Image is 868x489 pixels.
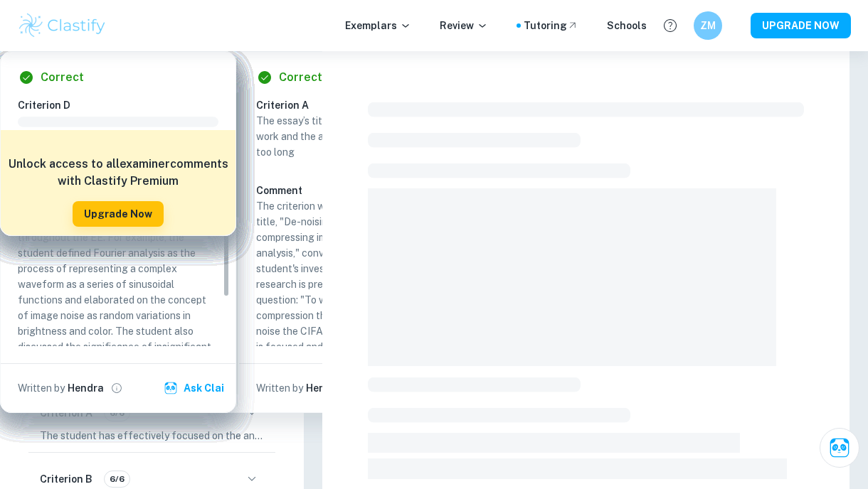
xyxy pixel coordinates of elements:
p: Written by [18,380,65,396]
p: Written by [256,380,303,396]
button: Help and Feedback [658,14,682,38]
h6: Correct [41,69,84,86]
p: Review [440,18,488,33]
button: ZM [694,11,722,40]
a: Tutoring [524,18,578,33]
h6: Criterion D [18,97,230,113]
h6: Comment [256,183,457,198]
h6: Criterion A [256,97,468,113]
h6: Unlock access to all examiner comments with Clastify Premium [8,156,228,190]
img: clai.svg [164,381,178,395]
p: The student has effectively focused on the analysis of both primary and secondary sources through... [40,428,264,444]
button: Ask Clai [820,428,859,468]
h6: ZM [700,18,716,33]
p: The student explained key terms related to Fourier analysis and image compression throughout the ... [18,198,218,402]
h6: Hendra [68,380,104,396]
span: 6/6 [105,473,129,485]
button: UPGRADE NOW [751,13,851,38]
p: The criterion was fulfilled as the essay's title, "De-noising the CIFAR-10 dataset by compressing... [256,198,457,370]
h6: Criterion B [40,471,92,487]
p: The essay’s title conveys the topic of the work and the aim of the investigation is not too long [256,113,457,160]
h6: Hendra [306,380,342,396]
button: Upgrade Now [73,201,164,227]
p: Exemplars [345,18,411,33]
a: Schools [607,18,647,33]
button: View full profile [107,378,127,398]
h6: Correct [279,69,322,86]
img: Clastify logo [17,11,107,40]
button: Ask Clai [161,375,230,401]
